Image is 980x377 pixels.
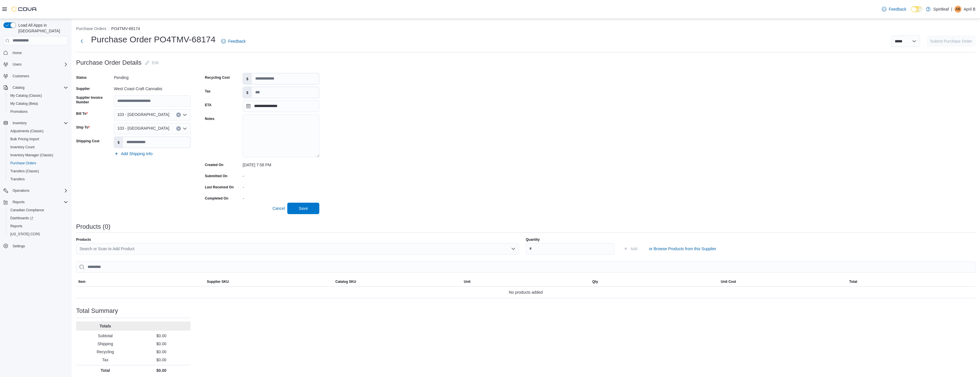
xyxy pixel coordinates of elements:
label: $ [114,137,123,148]
span: Home [10,49,68,56]
button: Catalog [1,84,70,92]
button: Reports [10,199,27,206]
p: Totals [78,323,132,329]
button: Operations [1,187,70,195]
span: Inventory [10,120,68,127]
span: Dashboards [10,216,33,220]
span: Edit [152,60,159,66]
nav: An example of EuiBreadcrumbs [76,26,975,33]
span: Purchase Orders [10,161,36,165]
span: Unit Cost [721,279,736,284]
button: Open list of options [511,246,516,251]
span: Reports [10,199,68,206]
a: Bulk Pricing Import [8,136,41,143]
button: Qty [590,277,718,286]
button: Adjustments (Classic) [6,127,70,135]
button: Bulk Pricing Import [6,135,70,143]
p: April B [964,6,975,13]
div: [DATE] 7:58 PM [243,160,319,167]
button: Transfers [6,175,70,183]
button: Add [621,243,640,254]
p: $0.00 [134,333,188,339]
button: Unit Cost [718,277,847,286]
a: Canadian Compliance [8,207,46,214]
span: Inventory Manager (Classic) [10,153,53,157]
label: Products [76,237,91,242]
button: Cancel [270,203,287,214]
div: - [243,171,319,178]
a: Promotions [8,108,30,115]
button: Total [847,277,975,286]
div: - [243,183,319,190]
span: Adjustments (Classic) [10,129,43,133]
p: Shipping [78,341,132,347]
a: Transfers [8,176,27,183]
label: Quantity [526,237,540,242]
span: Save [299,206,308,211]
button: Reports [1,198,70,206]
span: 103 - [GEOGRAPHIC_DATA] [117,111,169,118]
button: Inventory [10,120,29,127]
p: $0.00 [134,341,188,347]
span: Transfers (Classic) [8,168,68,175]
p: | [951,6,952,13]
button: or Browse Products from this Supplier [647,243,718,254]
p: Total [78,368,132,373]
span: My Catalog (Classic) [10,93,42,98]
span: Add [630,246,638,252]
a: Home [10,50,24,56]
button: Add Shipping Info [112,148,155,159]
span: No products added [509,289,543,296]
a: Dashboards [6,214,70,222]
span: My Catalog (Classic) [8,92,68,99]
button: Promotions [6,108,70,116]
label: Recycling Cost [205,75,230,80]
button: Inventory Manager (Classic) [6,151,70,159]
button: Home [1,49,70,57]
button: My Catalog (Beta) [6,100,70,108]
span: Reports [10,224,22,228]
span: Customers [13,74,29,78]
p: $0.00 [134,349,188,355]
button: PO4TMV-68174 [111,26,140,31]
button: Clear input [176,112,181,117]
span: Bulk Pricing Import [8,136,68,143]
span: Catalog [10,84,68,91]
span: Promotions [8,108,68,115]
label: Status [76,75,87,80]
input: Press the down key to open a popover containing a calendar. [243,100,319,112]
span: Users [10,61,68,68]
span: Operations [13,188,29,193]
span: Canadian Compliance [10,208,44,212]
button: Open list of options [183,126,187,131]
label: Created On [205,163,223,167]
a: Inventory Manager (Classic) [8,152,56,159]
span: Washington CCRS [8,231,68,238]
button: Purchase Orders [6,159,70,167]
span: Settings [13,244,25,248]
span: Purchase Orders [8,160,68,167]
p: Tax [78,357,132,363]
span: Home [13,51,22,55]
span: Inventory [13,121,27,125]
label: Submitted On [205,174,227,178]
button: Customers [1,72,70,80]
label: Completed On [205,196,228,201]
button: Canadian Compliance [6,206,70,214]
label: Tax [205,89,211,94]
a: Adjustments (Classic) [8,128,46,135]
p: Recycling [78,349,132,355]
a: Settings [10,243,27,250]
span: Load All Apps in [GEOGRAPHIC_DATA] [16,22,68,34]
label: Shipping Cost [76,139,99,143]
button: Unit [462,277,590,286]
label: $ [243,73,252,84]
p: Subtotal [78,333,132,339]
span: Inventory Count [8,144,68,151]
label: ETA [205,103,211,107]
span: [US_STATE] CCRS [10,232,40,236]
button: Save [287,203,319,214]
button: Open list of options [183,112,187,117]
div: Pending [114,73,191,80]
